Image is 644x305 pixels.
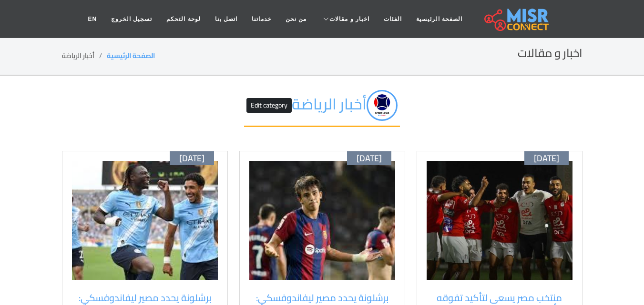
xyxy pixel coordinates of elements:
a: EN [81,10,104,28]
span: [DATE] [179,153,204,164]
button: Edit category [246,98,292,113]
a: خدماتنا [245,10,278,28]
a: الفئات [377,10,409,28]
a: الصفحة الرئيسية [107,49,155,62]
span: [DATE] [534,153,559,164]
a: من نحن [278,10,314,28]
li: أخبار الرياضة [62,51,107,61]
img: 6ID61bWmfYNJ38VrOyMM.png [367,90,398,121]
img: روبرت ليفاندوفسكي لاعب برشلونة في مباراة. [72,161,218,280]
a: الصفحة الرئيسية [409,10,470,28]
span: [DATE] [357,153,382,164]
a: تسجيل الخروج [104,10,159,28]
img: منتخب مصر يستعد لمواجهة غينيا بيساو في تصفيات كأس العالم 2026 [427,161,572,280]
span: اخبار و مقالات [329,15,369,23]
h2: أخبار الرياضة [244,90,400,127]
h2: اخبار و مقالات [518,47,583,60]
a: لوحة التحكم [159,10,207,28]
img: روبرت ليفاندوفسكي لاعب برشلونة في مباراة. [249,161,395,280]
a: اخبار و مقالات [314,10,377,28]
a: اتصل بنا [208,10,245,28]
img: main.misr_connect [484,7,548,31]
